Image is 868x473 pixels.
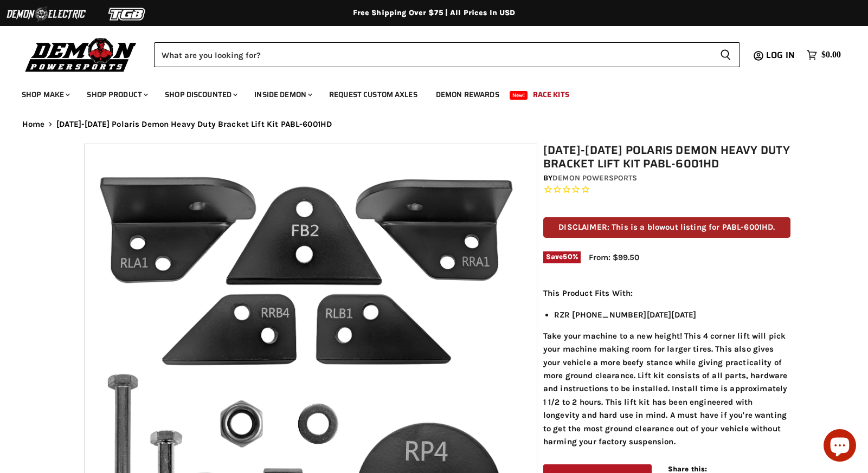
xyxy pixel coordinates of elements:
[157,83,244,106] a: Shop Discounted
[22,120,45,129] a: Home
[711,42,740,67] button: Search
[589,252,639,262] span: From: $99.50
[1,120,868,129] nav: Breadcrumbs
[820,429,859,464] inbox-online-store-chat: Shopify online store chat
[563,252,572,261] span: 50
[543,144,790,171] h1: [DATE]-[DATE] Polaris Demon Heavy Duty Bracket Lift Kit PABL-6001HD
[5,4,87,24] img: Demon Electric Logo 2
[552,173,637,183] a: Demon Powersports
[801,47,846,63] a: $0.00
[246,83,319,106] a: Inside Demon
[14,79,838,106] ul: Main menu
[154,42,740,67] form: Product
[761,50,801,60] a: Log in
[766,48,795,62] span: Log in
[56,120,332,129] span: [DATE]-[DATE] Polaris Demon Heavy Duty Bracket Lift Kit PABL-6001HD
[22,35,140,74] img: Demon Powersports
[1,8,868,18] div: Free Shipping Over $75 | All Prices In USD
[554,308,790,321] li: RZR [PHONE_NUMBER][DATE][DATE]
[87,4,168,24] img: TGB Logo 2
[321,83,426,106] a: Request Custom Axles
[154,42,711,67] input: Search
[79,83,155,106] a: Shop Product
[543,184,790,196] span: Rated 0.0 out of 5 stars 0 reviews
[543,172,790,184] div: by
[668,465,707,473] span: Share this:
[543,287,790,448] div: Take your machine to a new height! This 4 corner lift will pick your machine making room for larg...
[821,50,841,60] span: $0.00
[428,83,507,106] a: Demon Rewards
[14,83,76,106] a: Shop Make
[543,287,790,300] p: This Product Fits With:
[510,91,528,100] span: New!
[543,251,581,263] span: Save %
[525,83,577,106] a: Race Kits
[543,217,790,237] p: DISCLAIMER: This is a blowout listing for PABL-6001HD.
